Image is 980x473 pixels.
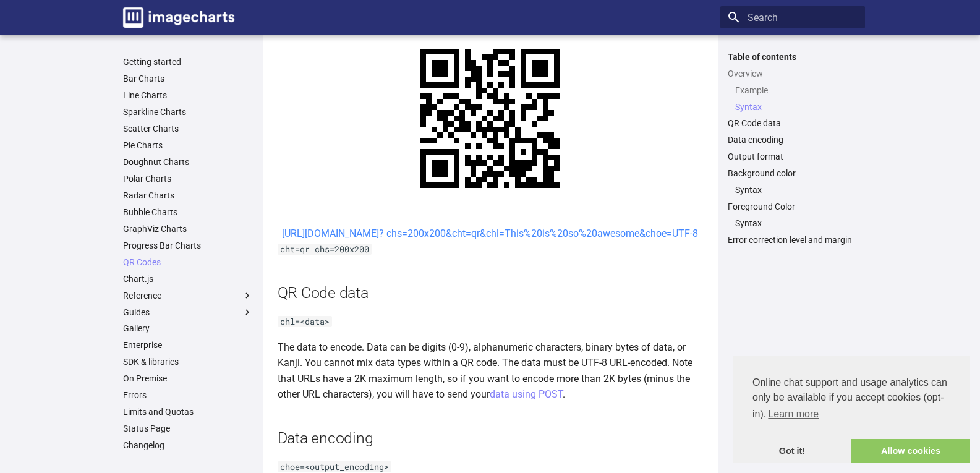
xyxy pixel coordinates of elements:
a: Chart.js [123,273,253,284]
nav: Foreground Color [728,218,858,229]
a: learn more about cookies [766,405,820,424]
input: Search [720,6,865,28]
code: chl=<data> [278,316,332,327]
a: GraphViz Charts [123,223,253,234]
a: Syntax [735,218,858,229]
a: Foreground Color [728,202,858,213]
a: Errors [123,390,253,401]
nav: Overview [728,85,858,113]
a: Image-Charts documentation [118,2,239,33]
a: SDK & libraries [123,357,253,368]
a: Doughnut Charts [123,156,253,168]
div: cookieconsent [733,356,970,463]
a: QR Codes [123,257,253,268]
a: Bar Charts [123,74,253,85]
label: Guides [123,307,253,318]
label: Reference [123,290,253,301]
a: allow cookies [851,439,970,464]
a: Sparkline Charts [123,107,253,118]
a: Overview [728,68,858,79]
img: logo [123,7,234,28]
code: cht=qr chs=200x200 [278,244,372,255]
a: Error correction level and margin [728,234,858,245]
a: [URL][DOMAIN_NAME]? chs=200x200&cht=qr&chl=This%20is%20so%20awesome&choe=UTF-8 [282,228,698,239]
a: QR Code data [728,118,858,129]
a: Status Page [123,423,253,434]
code: choe=<output_encoding> [278,461,391,472]
a: Syntax [735,185,858,196]
h2: Data encoding [278,427,703,449]
a: Line Charts [123,90,253,101]
nav: Table of contents [720,51,865,246]
a: Scatter Charts [123,124,253,135]
a: Changelog [123,440,253,451]
label: Table of contents [720,51,865,62]
a: Radar Charts [123,190,253,201]
a: Enterprise [123,340,253,351]
a: Example [735,85,858,96]
a: Getting started [123,57,253,68]
a: Syntax [735,101,858,113]
a: Data encoding [728,135,858,146]
a: Bubble Charts [123,207,253,218]
h2: QR Code data [278,282,703,304]
a: Background color [728,168,858,179]
a: Progress Bar Charts [123,240,253,251]
a: Pie Charts [123,140,253,151]
nav: Background color [728,185,858,196]
a: Gallery [123,323,253,335]
a: Limits and Quotas [123,407,253,418]
a: Polar Charts [123,173,253,184]
span: Online chat support and usage analytics can only be available if you accept cookies (opt-in). [752,375,950,424]
p: The data to encode. Data can be digits (0-9), alphanumeric characters, binary bytes of data, or K... [278,339,703,403]
a: dismiss cookie message [733,439,851,464]
a: Output format [728,151,858,163]
img: chart [393,21,587,216]
a: On Premise [123,373,253,385]
a: data using POST [490,388,563,400]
